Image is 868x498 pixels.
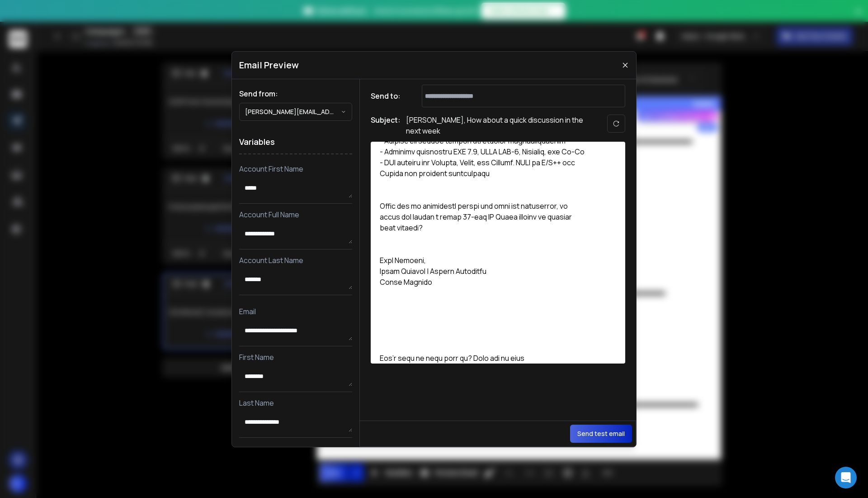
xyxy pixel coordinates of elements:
[239,163,352,174] p: Account First Name
[835,467,857,488] div: Open Intercom Messenger
[245,107,341,116] p: [PERSON_NAME][EMAIL_ADDRESS][DOMAIN_NAME]
[570,425,632,443] button: Send test email
[239,59,299,72] h1: Email Preview
[371,115,401,136] h1: Subject:
[239,306,352,317] p: Email
[239,209,352,220] p: Account Full Name
[239,352,352,363] p: First Name
[239,130,352,154] h1: Variables
[406,115,587,136] p: [PERSON_NAME], How about a quick discussion in the next week
[371,91,407,101] h1: Send to:
[239,255,352,266] p: Account Last Name
[239,88,352,99] h1: Send from:
[239,397,352,408] p: Last Name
